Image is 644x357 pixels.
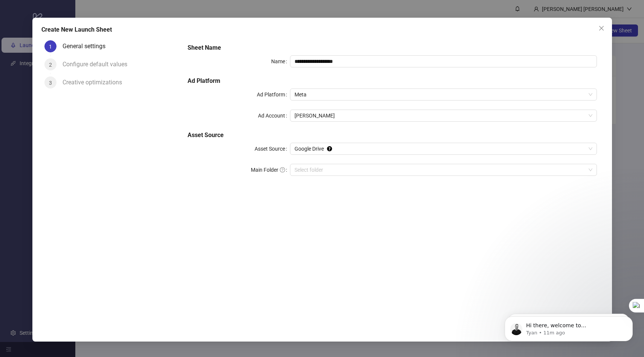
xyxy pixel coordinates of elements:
[290,55,597,67] input: Name
[295,143,592,154] span: Google Drive
[63,58,133,70] div: Configure default values
[326,145,333,152] div: Tooltip anchor
[295,110,592,121] span: Tran Ha
[49,44,52,50] span: 1
[49,62,52,68] span: 2
[595,22,607,34] button: Close
[271,55,290,67] label: Name
[598,25,604,31] span: close
[63,40,111,52] div: General settings
[49,80,52,86] span: 3
[188,131,597,140] h5: Asset Source
[295,89,592,100] span: Meta
[188,76,597,85] h5: Ad Platform
[188,43,597,52] h5: Sheet Name
[257,88,290,101] label: Ad Platform
[258,110,290,122] label: Ad Account
[41,25,603,34] div: Create New Launch Sheet
[251,164,290,176] label: Main Folder
[63,76,128,88] div: Creative optimizations
[493,301,644,353] iframe: Intercom notifications message
[255,143,290,155] label: Asset Source
[280,167,285,172] span: question-circle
